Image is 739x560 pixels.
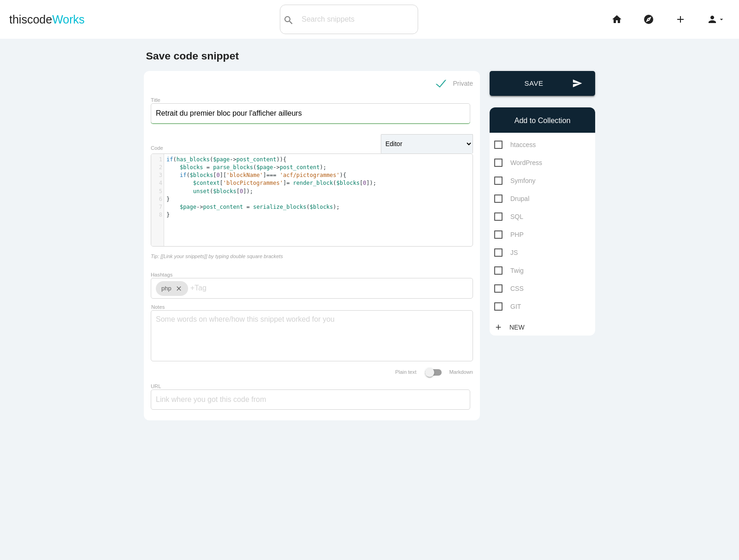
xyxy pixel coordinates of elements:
span: Works [52,13,84,26]
div: 4 [151,179,164,187]
a: addNew [494,319,529,336]
i: add [494,319,503,336]
i: search [283,6,294,35]
span: -> [273,164,279,171]
span: post_content [280,164,320,171]
span: ( [ ][ ] ){ [166,172,346,178]
span: if [166,156,173,163]
span: Drupal [494,193,529,205]
input: Search snippets [297,10,418,29]
i: home [611,5,622,34]
span: } [166,196,170,202]
button: sendSave [490,71,595,96]
span: unset [193,188,210,195]
span: 'blockName' [226,172,263,178]
div: 8 [151,211,164,219]
div: 2 [151,164,164,171]
span: $context [193,180,220,186]
label: Plain text Markdown [395,369,473,375]
span: [ ] ( [ ]); [166,180,376,186]
label: Hashtags [151,272,172,277]
i: add [675,5,686,34]
span: === [266,172,277,178]
button: search [280,5,297,34]
span: CSS [494,283,524,295]
span: Private [437,78,473,89]
label: URL [151,383,161,389]
label: Notes [151,304,165,310]
span: has_blocks [177,156,210,163]
span: -> [196,204,203,210]
span: ( [ ]); [166,188,253,195]
span: $page [256,164,273,171]
span: serialize_blocks [253,204,307,210]
i: explore [643,5,654,34]
label: Code [151,145,163,151]
i: close [171,281,183,296]
span: 'acf/pictogrammes' [280,172,340,178]
i: Tip: [[Link your snippets]] by typing double square brackets [151,253,283,259]
input: Link where you got this code from [151,389,470,410]
input: What does this code do? [151,103,470,124]
span: ( ); [166,204,340,210]
span: } [166,212,170,218]
span: $blocks [190,172,213,178]
span: GIT [494,301,521,312]
div: php [156,281,188,296]
a: thiscodeWorks [9,5,85,34]
span: Symfony [494,175,535,187]
span: ( ( )){ [166,156,286,163]
b: Save code snippet [146,50,239,62]
div: 5 [151,188,164,195]
span: $blocks [337,180,360,186]
span: parse_blocks [213,164,253,171]
div: 3 [151,171,164,179]
span: post_content [203,204,243,210]
span: $page [213,156,230,163]
span: Twig [494,265,524,277]
label: Title [151,97,160,103]
span: ( ); [166,164,326,171]
h6: Add to Collection [494,117,591,125]
span: $blocks [213,188,236,195]
div: 7 [151,203,164,211]
span: if [180,172,186,178]
span: $blocks [310,204,333,210]
span: 'blocPictogrammes' [223,180,283,186]
i: person [707,5,718,34]
span: = [207,164,210,171]
span: PHP [494,229,524,241]
span: $blocks [180,164,203,171]
span: 0 [240,188,243,195]
input: +Tag [190,278,246,298]
span: post_content [236,156,277,163]
div: 1 [151,156,164,164]
span: render_block [293,180,333,186]
span: WordPress [494,157,542,169]
span: SQL [494,211,523,223]
span: = [246,204,249,210]
span: = [286,180,290,186]
i: arrow_drop_down [718,5,725,34]
span: $page [180,204,196,210]
span: htaccess [494,139,536,151]
span: JS [494,247,518,259]
i: send [572,71,582,96]
span: -> [230,156,236,163]
span: 0 [216,172,219,178]
div: 6 [151,195,164,203]
span: 0 [363,180,366,186]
